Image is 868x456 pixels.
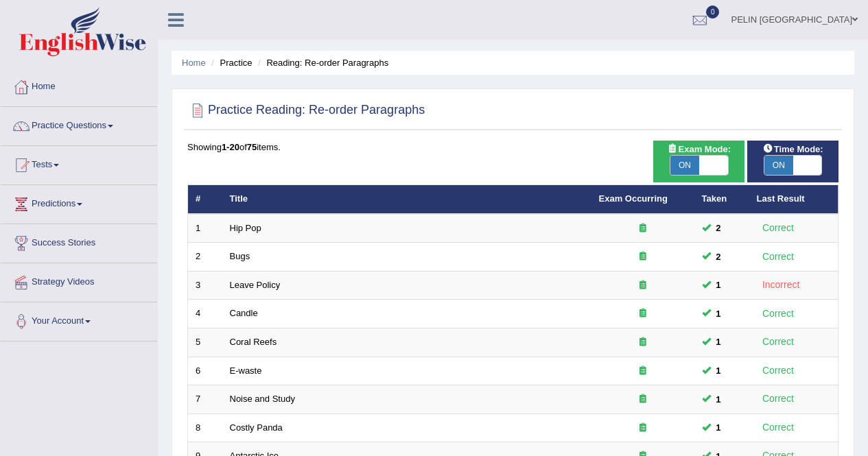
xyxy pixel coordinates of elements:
[1,146,157,180] a: Tests
[599,365,687,378] div: Exam occurring question
[188,243,222,272] td: 2
[599,336,687,349] div: Exam occurring question
[188,271,222,300] td: 3
[1,302,157,337] a: Your Account
[711,250,727,264] span: You can still take this question
[182,58,206,68] a: Home
[230,422,283,433] a: Costly Panda
[1,224,157,259] a: Success Stories
[1,107,157,141] a: Practice Questions
[757,391,800,407] div: Correct
[188,413,222,442] td: 8
[230,308,258,318] a: Candle
[188,185,222,214] th: #
[1,263,157,298] a: Strategy Videos
[662,142,736,156] span: Exam Mode:
[230,223,261,233] a: Hip Pop
[222,185,591,214] th: Title
[230,251,250,261] a: Bugs
[1,185,157,219] a: Predictions
[230,365,262,376] a: E-waste
[653,141,744,182] div: Show exams occurring in exams
[757,334,800,350] div: Correct
[757,220,800,236] div: Correct
[230,394,295,404] a: Noise and Study
[599,422,687,435] div: Exam occurring question
[230,337,277,347] a: Coral Reefs
[247,142,257,152] b: 75
[188,214,222,243] td: 1
[599,279,687,292] div: Exam occurring question
[255,56,388,69] li: Reading: Re-order Paragraphs
[694,185,749,214] th: Taken
[670,156,699,175] span: ON
[711,335,727,349] span: You can still take this question
[599,250,687,263] div: Exam occurring question
[757,277,806,293] div: Incorrect
[711,278,727,292] span: You can still take this question
[706,5,720,19] span: 0
[188,357,222,385] td: 6
[711,307,727,321] span: You can still take this question
[764,156,793,175] span: ON
[711,420,727,435] span: You can still take this question
[1,68,157,102] a: Home
[188,300,222,328] td: 4
[711,363,727,378] span: You can still take this question
[599,222,687,235] div: Exam occurring question
[757,363,800,379] div: Correct
[230,280,281,290] a: Leave Policy
[187,141,838,154] div: Showing of items.
[758,142,829,156] span: Time Mode:
[757,306,800,322] div: Correct
[749,185,838,214] th: Last Result
[757,249,800,265] div: Correct
[187,100,425,121] h2: Practice Reading: Re-order Paragraphs
[599,307,687,320] div: Exam occurring question
[757,420,800,435] div: Correct
[188,328,222,357] td: 5
[599,393,687,406] div: Exam occurring question
[599,193,668,204] a: Exam Occurring
[222,142,239,152] b: 1-20
[711,392,727,407] span: You can still take this question
[208,56,252,69] li: Practice
[711,221,727,235] span: You can still take this question
[188,385,222,414] td: 7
